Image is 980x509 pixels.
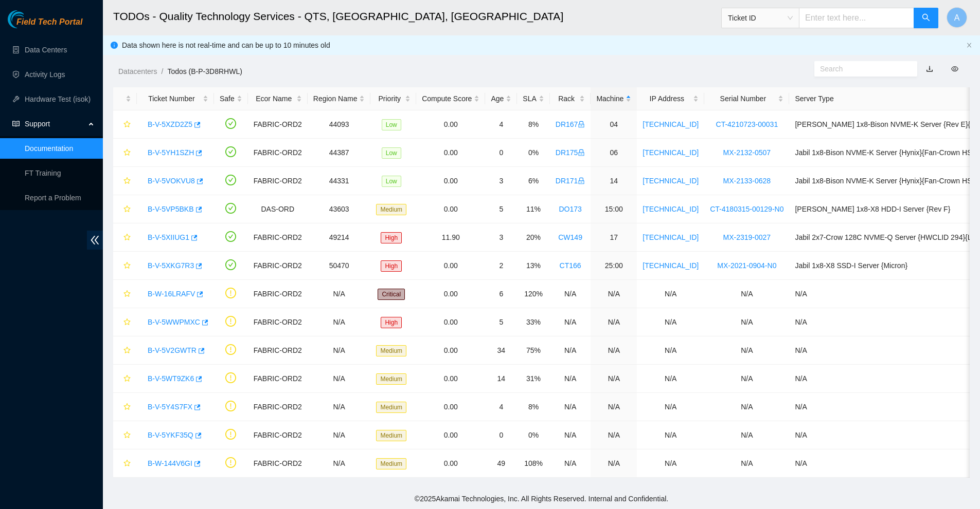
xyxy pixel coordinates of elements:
[578,121,585,128] span: lock
[704,365,789,393] td: N/A
[248,252,308,280] td: FABRIC-ORD2
[820,63,903,74] input: Search
[643,177,699,185] a: [TECHNICAL_ID]
[123,262,131,270] span: star
[550,421,591,449] td: N/A
[416,252,485,280] td: 0.00
[225,401,236,411] span: exclamation-circle
[517,110,549,139] td: 8%
[119,342,131,359] button: star
[517,365,549,393] td: 31%
[550,336,591,365] td: N/A
[717,261,776,270] a: MX-2021-0904-N0
[119,201,131,217] button: star
[248,421,308,449] td: FABRIC-ORD2
[381,260,402,272] span: High
[225,175,236,185] span: check-circle
[308,280,371,308] td: N/A
[947,7,967,28] button: A
[966,42,972,49] button: close
[308,393,371,421] td: N/A
[704,421,789,449] td: N/A
[556,120,585,128] a: DR167lock
[248,110,308,139] td: FABRIC-ORD2
[416,110,485,139] td: 0.00
[148,177,195,185] a: B-V-5VOKVU8
[591,252,637,280] td: 25:00
[416,167,485,195] td: 0.00
[225,203,236,214] span: check-circle
[716,120,778,128] a: CT-4210723-00031
[637,365,704,393] td: N/A
[381,232,402,243] span: High
[485,449,517,478] td: 49
[416,365,485,393] td: 0.00
[123,347,131,355] span: star
[550,308,591,336] td: N/A
[416,393,485,421] td: 0.00
[637,393,704,421] td: N/A
[308,167,371,195] td: 44331
[16,17,82,27] span: Field Tech Portal
[591,223,637,252] td: 17
[578,149,585,156] span: lock
[556,177,585,185] a: DR171lock
[591,336,637,365] td: N/A
[225,457,236,468] span: exclamation-circle
[161,67,163,76] span: /
[517,252,549,280] td: 13%
[123,205,131,214] span: star
[966,42,972,48] span: close
[376,373,406,385] span: Medium
[637,280,704,308] td: N/A
[637,308,704,336] td: N/A
[308,336,371,365] td: N/A
[637,449,704,478] td: N/A
[123,177,131,185] span: star
[248,139,308,167] td: FABRIC-ORD2
[710,205,783,213] a: CT-4180315-00129-N0
[517,167,549,195] td: 6%
[148,403,192,411] a: B-V-5Y4S7FX
[148,205,194,213] a: B-V-5VP5BKB
[926,65,933,73] a: download
[376,458,406,469] span: Medium
[517,195,549,223] td: 11%
[550,393,591,421] td: N/A
[119,144,131,161] button: star
[591,110,637,139] td: 04
[704,280,789,308] td: N/A
[123,234,131,242] span: star
[248,167,308,195] td: FABRIC-ORD2
[382,119,401,130] span: Low
[416,308,485,336] td: 0.00
[643,233,699,241] a: [TECHNICAL_ID]
[416,421,485,449] td: 0.00
[123,290,131,298] span: star
[550,365,591,393] td: N/A
[12,120,20,127] span: read
[119,427,131,443] button: star
[550,280,591,308] td: N/A
[376,345,406,356] span: Medium
[578,177,585,184] span: lock
[119,455,131,472] button: star
[225,146,236,157] span: check-circle
[485,336,517,365] td: 34
[550,449,591,478] td: N/A
[704,336,789,365] td: N/A
[643,205,699,213] a: [TECHNICAL_ID]
[8,18,82,32] a: Akamai TechnologiesField Tech Portal
[704,308,789,336] td: N/A
[637,421,704,449] td: N/A
[416,280,485,308] td: 0.00
[148,233,189,241] a: B-V-5XIIUG1
[148,374,194,383] a: B-V-5WT9ZK6
[517,421,549,449] td: 0%
[485,365,517,393] td: 14
[485,167,517,195] td: 3
[376,402,406,413] span: Medium
[148,290,195,298] a: B-W-16LRAFV
[248,223,308,252] td: FABRIC-ORD2
[123,318,131,327] span: star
